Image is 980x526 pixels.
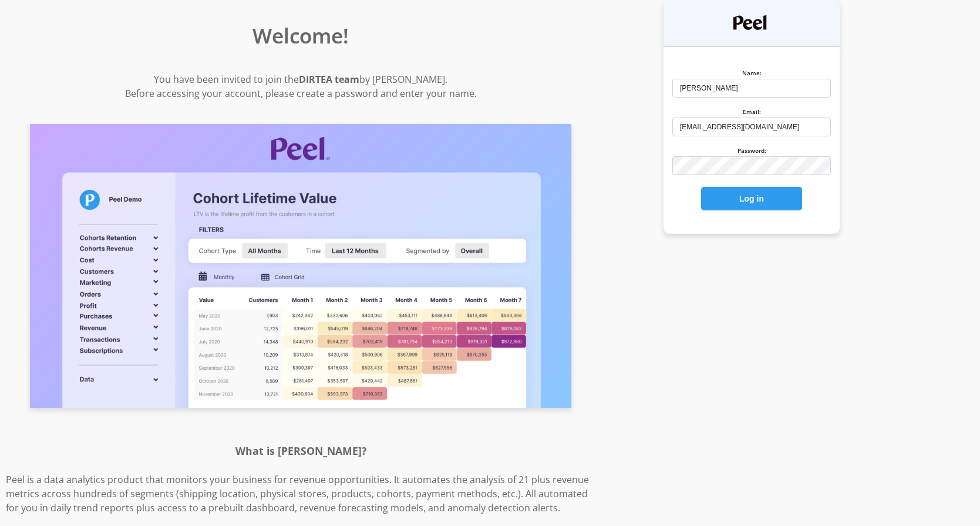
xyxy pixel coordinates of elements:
[672,79,831,98] input: Michael Bluth
[733,15,770,30] img: Peel
[299,73,359,86] strong: DIRTEA team
[743,108,761,116] label: Email:
[742,69,762,77] label: Name:
[6,473,595,515] p: Peel is a data analytics product that monitors your business for revenue opportunities. It automa...
[737,146,766,155] label: Password:
[6,72,595,100] p: You have been invited to join the by [PERSON_NAME]. Before accessing your account, please create ...
[701,187,802,210] button: Log in
[30,124,571,408] img: Screenshot of Peel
